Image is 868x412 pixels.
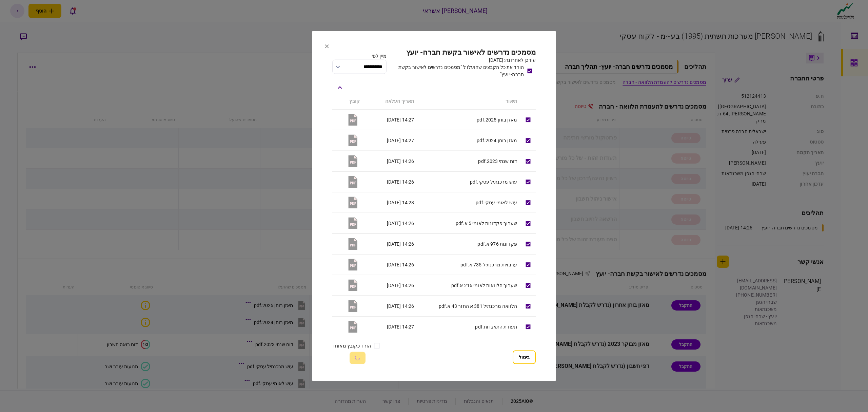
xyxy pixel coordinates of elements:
[332,94,363,110] th: קובץ
[513,350,536,364] button: ביטול
[363,275,417,296] td: 14:26 [DATE]
[417,94,520,110] th: תיאור
[390,48,536,57] h2: מסמכים נדרשים לאישור בקשת חברה- יועץ
[390,57,536,64] div: עודכן לאחרונה: [DATE]
[417,151,520,171] td: דוח שנתי 2023.pdf
[363,296,417,316] td: 14:26 [DATE]
[417,233,520,254] td: פקדונות 976 א.pdf
[363,130,417,151] td: 14:27 [DATE]
[332,342,371,349] label: הורד כקובץ מאוחד
[417,192,520,213] td: עוש לאומי עסקי.pdf
[363,316,417,337] td: 14:27 [DATE]
[417,109,520,130] td: מאזן בוחן 2025.pdf
[417,213,520,233] td: שערוך פקדונות לאומי 5 א.pdf
[363,109,417,130] td: 14:27 [DATE]
[417,316,520,337] td: תעודת התאגדות.pdf
[363,233,417,254] td: 14:26 [DATE]
[363,151,417,171] td: 14:26 [DATE]
[363,94,417,110] th: תאריך העלאה
[417,296,520,316] td: הלוואה מרכנתיל 381 א החזר 43 א.pdf
[363,254,417,275] td: 14:26 [DATE]
[417,254,520,275] td: ערבויות מרכנתיל 735 א.pdf
[363,171,417,192] td: 14:26 [DATE]
[417,275,520,296] td: שערוך הלוואות לאומי 216 א.pdf
[417,171,520,192] td: עוש מרכנתיל עסקי.pdf
[390,64,524,78] div: הורד את כל הקבצים שהועלו ל "מסמכים נדרשים לאישור בקשת חברה- יועץ"
[363,192,417,213] td: 14:28 [DATE]
[363,213,417,233] td: 14:26 [DATE]
[332,52,387,59] div: מיין לפי
[417,130,520,151] td: מאזן בוחן 2024.pdf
